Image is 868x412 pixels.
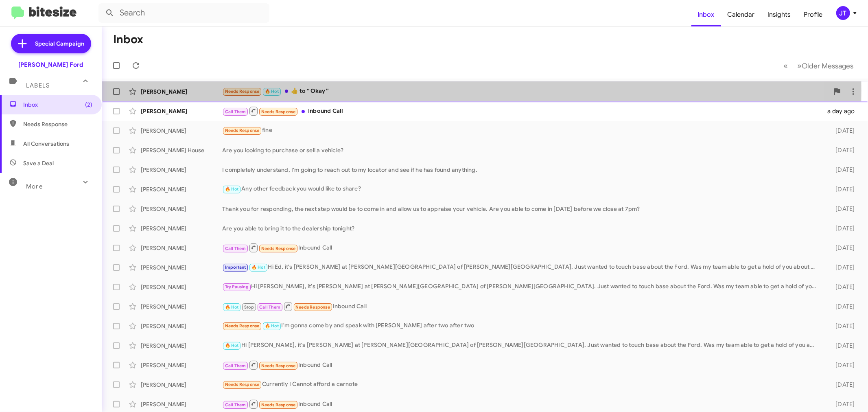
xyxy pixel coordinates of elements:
[141,224,222,232] div: [PERSON_NAME]
[141,88,222,96] div: [PERSON_NAME]
[821,224,861,232] div: [DATE]
[821,244,861,252] div: [DATE]
[225,323,260,329] span: Needs Response
[821,185,861,193] div: [DATE]
[11,34,91,53] a: Special Campaign
[222,380,821,389] div: Currently I Cannot afford a carnote
[225,382,260,387] span: Needs Response
[261,246,296,251] span: Needs Response
[141,381,222,389] div: [PERSON_NAME]
[821,166,861,174] div: [DATE]
[19,61,83,69] div: [PERSON_NAME] Ford
[225,305,239,310] span: 🔥 Hot
[244,305,254,310] span: Stop
[225,246,246,251] span: Call Them
[792,57,858,74] button: Next
[779,57,858,74] nav: Page navigation example
[222,205,821,213] div: Thank you for responding, the next step would be to come in and allow us to appraise your vehicle...
[141,361,222,369] div: [PERSON_NAME]
[261,109,296,114] span: Needs Response
[798,3,829,26] a: Profile
[821,342,861,350] div: [DATE]
[222,360,821,370] div: Inbound Call
[141,322,222,330] div: [PERSON_NAME]
[141,302,222,311] div: [PERSON_NAME]
[141,205,222,213] div: [PERSON_NAME]
[225,128,260,133] span: Needs Response
[141,244,222,252] div: [PERSON_NAME]
[225,265,246,270] span: Important
[259,305,280,310] span: Call Them
[141,127,222,135] div: [PERSON_NAME]
[802,61,853,70] span: Older Messages
[821,205,861,213] div: [DATE]
[225,402,246,408] span: Call Them
[26,82,50,89] span: Labels
[821,127,861,135] div: [DATE]
[821,283,861,291] div: [DATE]
[222,301,821,311] div: Inbound Call
[141,283,222,291] div: [PERSON_NAME]
[821,107,861,115] div: a day ago
[829,6,859,20] button: JT
[35,39,85,48] span: Special Campaign
[85,101,92,109] span: (2)
[222,126,821,135] div: fine
[836,6,850,20] div: JT
[222,106,821,116] div: Inbound Call
[141,342,222,350] div: [PERSON_NAME]
[23,101,92,109] span: Inbox
[222,87,829,96] div: ​👍​ to “ Okay ”
[222,184,821,194] div: Any other feedback you would like to share?
[141,263,222,272] div: [PERSON_NAME]
[23,159,54,167] span: Save a Deal
[821,146,861,154] div: [DATE]
[222,166,821,174] div: I completely understand, I'm going to reach out to my locator and see if he has found anything.
[821,322,861,330] div: [DATE]
[141,146,222,154] div: [PERSON_NAME] House
[691,3,721,26] a: Inbox
[225,186,239,192] span: 🔥 Hot
[222,321,821,331] div: I'm gonna come by and speak with [PERSON_NAME] after two after two
[222,263,821,272] div: Hi Ed, it's [PERSON_NAME] at [PERSON_NAME][GEOGRAPHIC_DATA] of [PERSON_NAME][GEOGRAPHIC_DATA]. Ju...
[225,284,249,289] span: Try Pausing
[261,402,296,408] span: Needs Response
[225,89,260,94] span: Needs Response
[261,363,296,368] span: Needs Response
[761,3,798,26] a: Insights
[225,109,246,114] span: Call Them
[23,140,69,148] span: All Conversations
[26,183,43,190] span: More
[225,343,239,348] span: 🔥 Hot
[113,33,143,46] h1: Inbox
[821,361,861,369] div: [DATE]
[251,265,265,270] span: 🔥 Hot
[141,400,222,408] div: [PERSON_NAME]
[783,61,788,71] span: «
[821,381,861,389] div: [DATE]
[222,146,821,154] div: Are you looking to purchase or sell a vehicle?
[141,107,222,115] div: [PERSON_NAME]
[141,166,222,174] div: [PERSON_NAME]
[821,400,861,408] div: [DATE]
[222,243,821,253] div: Inbound Call
[721,3,761,26] a: Calendar
[23,120,92,128] span: Needs Response
[222,282,821,291] div: Hi [PERSON_NAME], it's [PERSON_NAME] at [PERSON_NAME][GEOGRAPHIC_DATA] of [PERSON_NAME][GEOGRAPHI...
[141,185,222,193] div: [PERSON_NAME]
[222,341,821,350] div: Hi [PERSON_NAME], it's [PERSON_NAME] at [PERSON_NAME][GEOGRAPHIC_DATA] of [PERSON_NAME][GEOGRAPHI...
[265,89,279,94] span: 🔥 Hot
[797,61,802,71] span: »
[295,305,330,310] span: Needs Response
[821,302,861,311] div: [DATE]
[222,224,821,232] div: Are you able to bring it to the dealership tonight?
[821,263,861,272] div: [DATE]
[222,399,821,409] div: Inbound Call
[778,57,793,74] button: Previous
[225,363,246,368] span: Call Them
[265,323,279,329] span: 🔥 Hot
